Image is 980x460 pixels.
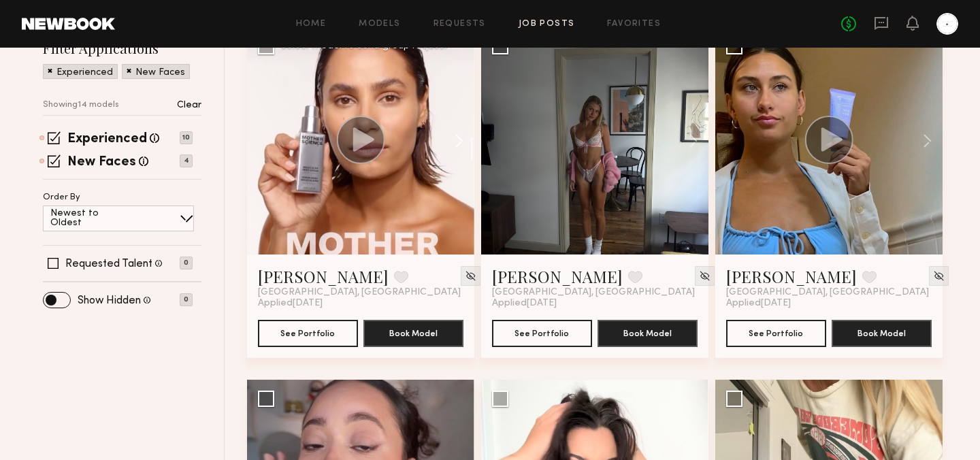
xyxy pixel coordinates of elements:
div: Applied [DATE] [726,298,932,309]
p: 4 [180,154,193,167]
h2: Filter Applications [43,39,201,57]
span: [GEOGRAPHIC_DATA], [GEOGRAPHIC_DATA] [492,287,695,298]
a: [PERSON_NAME] [726,265,857,287]
p: Experienced [56,68,113,78]
a: [PERSON_NAME] [492,265,623,287]
a: Home [296,20,327,29]
button: Book Model [832,320,932,347]
span: [GEOGRAPHIC_DATA], [GEOGRAPHIC_DATA] [726,287,929,298]
p: New Faces [135,68,185,78]
button: See Portfolio [492,320,592,347]
a: [PERSON_NAME] [258,265,389,287]
p: 0 [180,293,193,306]
label: Requested Talent [65,259,152,269]
a: Requests [434,20,486,29]
a: Models [359,20,400,29]
img: Unhide Model [465,270,476,282]
a: Job Posts [519,20,575,29]
div: Applied [DATE] [258,298,463,309]
button: See Portfolio [726,320,826,347]
p: 10 [180,131,193,144]
a: Book Model [832,327,932,338]
img: Unhide Model [699,270,710,282]
a: Book Model [363,327,463,338]
p: Showing 14 models [43,101,119,110]
button: Book Model [598,320,698,347]
a: Favorites [607,20,661,29]
label: New Faces [67,156,136,169]
span: [GEOGRAPHIC_DATA], [GEOGRAPHIC_DATA] [258,287,461,298]
label: Experienced [67,133,147,146]
label: Show Hidden [78,295,141,306]
a: Book Model [598,327,698,338]
p: Newest to Oldest [50,209,131,228]
div: Applied [DATE] [492,298,698,309]
p: 0 [180,257,193,269]
button: See Portfolio [258,320,358,347]
button: Book Model [363,320,463,347]
p: Clear [177,101,201,110]
p: Order By [43,193,80,202]
img: Unhide Model [933,270,945,282]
